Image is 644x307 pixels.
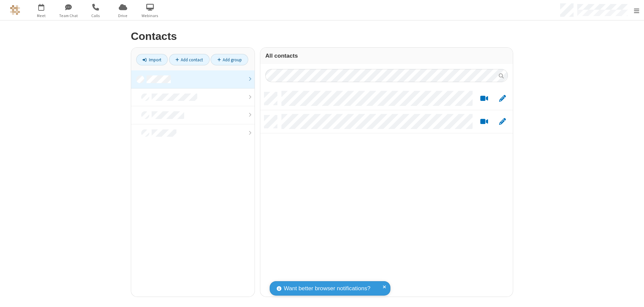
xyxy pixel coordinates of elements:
button: Edit [496,118,509,126]
img: QA Selenium DO NOT DELETE OR CHANGE [10,5,20,15]
iframe: Chat [627,290,639,302]
span: Webinars [138,13,163,19]
a: Add group [211,54,248,65]
span: Want better browser notifications? [284,284,370,293]
span: Drive [110,13,136,19]
h2: Contacts [131,30,513,42]
span: Team Chat [56,13,81,19]
button: Start a video meeting [478,95,491,103]
a: Import [136,54,168,65]
span: Calls [83,13,108,19]
span: Meet [29,13,54,19]
button: Edit [496,95,509,103]
div: grid [260,87,513,297]
h3: All contacts [265,53,508,59]
button: Start a video meeting [478,118,491,126]
a: Add contact [169,54,210,65]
